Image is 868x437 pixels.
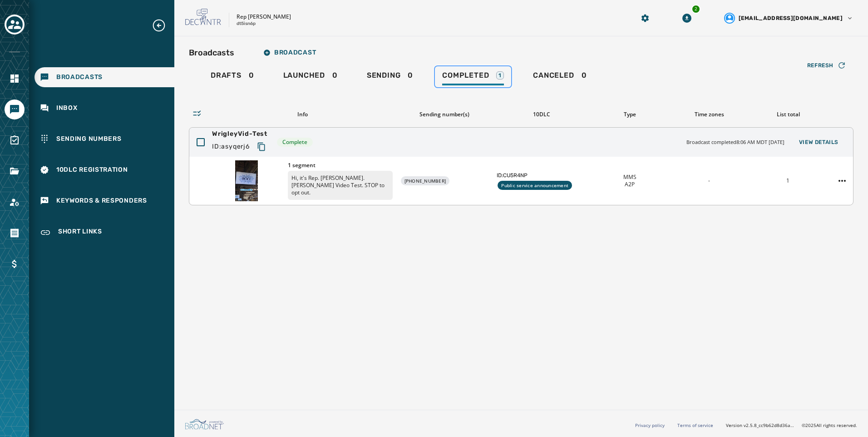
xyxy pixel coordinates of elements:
div: Info [212,111,392,118]
span: Broadcasts [56,73,103,82]
a: Navigate to Sending Numbers [35,129,174,149]
span: Broadcast [263,49,316,56]
span: View Details [799,139,838,146]
span: Completed [442,71,489,80]
a: Drafts0 [203,66,261,87]
button: Toggle account select drawer [5,15,25,35]
span: 1 segment [288,162,393,169]
a: Navigate to Home [5,69,25,89]
div: Type [594,111,666,118]
a: Navigate to Orders [5,223,25,243]
div: Time zones [673,111,745,118]
span: ID: asyqerj6 [212,142,250,151]
span: ID: CU5R4NP [497,172,587,179]
div: 1 [752,177,824,184]
span: [EMAIL_ADDRESS][DOMAIN_NAME] [739,15,843,22]
button: View Details [792,136,846,149]
button: Download Menu [679,10,695,26]
div: List total [752,111,824,118]
span: v2.5.8_cc9b62d8d36ac40d66e6ee4009d0e0f304571100 [744,422,794,429]
a: Privacy policy [635,422,665,428]
span: Sending Numbers [56,134,122,144]
span: Keywords & Responders [56,196,147,205]
span: A2P [625,181,635,188]
button: Expand sub nav menu [152,18,173,33]
div: [PHONE_NUMBER] [401,176,450,185]
h2: Broadcasts [189,46,234,59]
a: Navigate to Messaging [5,99,25,119]
span: © 2025 All rights reserved. [802,422,857,428]
p: Hi, it's Rep. [PERSON_NAME]. [PERSON_NAME] Video Test. STOP to opt out. [288,171,393,200]
a: Navigate to 10DLC Registration [35,160,174,180]
a: Navigate to Keywords & Responders [35,191,174,211]
a: Navigate to Short Links [35,222,174,243]
a: Terms of service [677,422,713,428]
div: Sending number(s) [399,111,489,118]
button: Refresh [800,58,853,73]
div: 0 [533,71,587,85]
span: Refresh [807,62,833,69]
a: Navigate to Account [5,192,25,212]
img: Thumbnail [235,160,258,201]
span: Complete [282,139,307,146]
span: MMS [623,174,636,181]
span: Canceled [533,71,574,80]
div: 0 [367,71,413,85]
span: Broadcast completed 8:06 AM MDT [DATE] [686,139,784,146]
div: Public service announcement [498,181,572,190]
div: 10DLC [497,111,587,118]
a: Navigate to Surveys [5,130,25,150]
span: Short Links [58,227,102,238]
p: dt5isn6p [237,20,256,27]
a: Sending0 [360,66,420,87]
div: 2 [691,5,700,14]
button: Manage global settings [637,10,653,26]
span: WrigleyVid-Test [212,129,270,139]
div: 0 [211,71,254,85]
a: Completed1 [435,66,511,87]
span: Version [726,422,794,429]
button: Copy text to clipboard [253,139,270,155]
span: Drafts [211,71,242,80]
button: User settings [720,9,857,27]
div: - [673,177,745,184]
p: Rep [PERSON_NAME] [237,13,291,20]
div: 0 [283,71,338,85]
a: Canceled0 [526,66,594,87]
span: Inbox [56,104,78,113]
button: Broadcast [256,44,323,62]
a: Navigate to Billing [5,254,25,274]
span: Launched [283,71,325,80]
a: Navigate to Broadcasts [35,67,174,87]
a: Launched0 [276,66,345,87]
a: Navigate to Files [5,161,25,181]
a: Navigate to Inbox [35,98,174,118]
span: 10DLC Registration [56,165,128,174]
span: Sending [367,71,401,80]
button: WrigleyVid-Test action menu [835,174,849,188]
div: 1 [496,71,504,79]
